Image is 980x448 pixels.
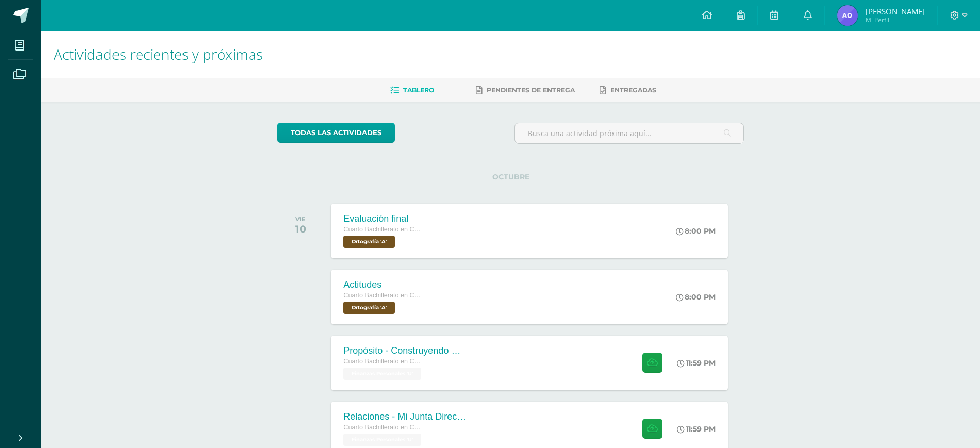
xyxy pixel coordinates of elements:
[343,368,421,380] span: Finanzas Personales 'U'
[343,358,421,365] span: Cuarto Bachillerato en CCLL en Computacion
[515,123,743,143] input: Busca una actividad próxima aquí...
[295,223,306,235] div: 10
[676,292,716,302] div: 8:00 PM
[676,226,716,236] div: 8:00 PM
[866,15,925,24] span: Mi Perfil
[390,82,434,98] a: Tablero
[610,86,656,94] span: Entregadas
[476,172,546,181] span: OCTUBRE
[837,5,858,26] img: 429b44335496247a7f21bc3e38013c17.png
[600,82,656,98] a: Entregadas
[343,434,421,446] span: Finanzas Personales 'U'
[277,123,395,143] a: todas las Actividades
[343,345,467,356] div: Propósito - Construyendo Mi Legado
[677,358,716,368] div: 11:59 PM
[403,86,434,94] span: Tablero
[343,424,421,431] span: Cuarto Bachillerato en CCLL en Computacion
[343,213,421,224] div: Evaluación final
[54,44,263,64] span: Actividades recientes y próximas
[677,424,716,434] div: 11:59 PM
[343,302,395,314] span: Ortografía 'A'
[295,215,306,223] div: VIE
[343,236,395,248] span: Ortografía 'A'
[343,226,421,233] span: Cuarto Bachillerato en CCLL en Computacion
[487,86,575,94] span: Pendientes de entrega
[343,292,421,299] span: Cuarto Bachillerato en CCLL en Computacion
[476,82,575,98] a: Pendientes de entrega
[866,6,925,16] span: [PERSON_NAME]
[343,279,421,290] div: Actitudes
[343,411,467,422] div: Relaciones - Mi Junta Directiva Personal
